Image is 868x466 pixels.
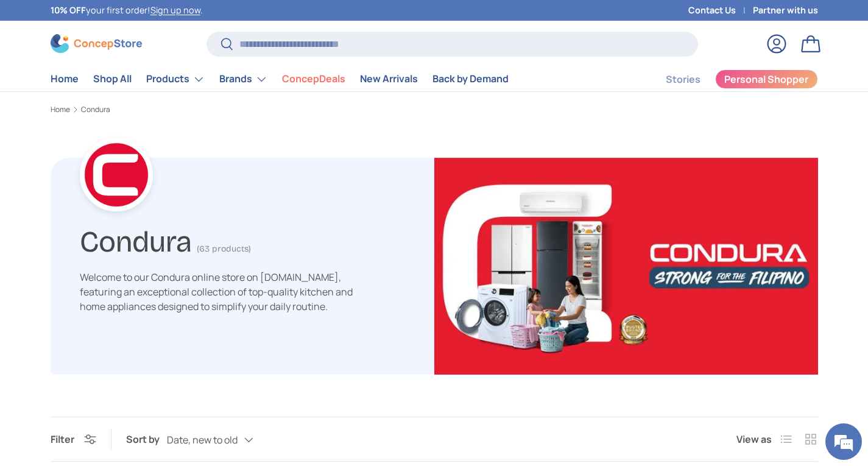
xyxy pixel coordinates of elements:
a: New Arrivals [360,67,418,91]
a: Shop All [93,67,132,91]
a: Home [51,106,70,113]
span: Personal Shopper [724,74,808,84]
p: Welcome to our Condura online store on [DOMAIN_NAME], featuring an exceptional collection of top-... [80,270,366,314]
span: Filter [51,432,74,446]
button: Filter [51,432,96,446]
summary: Brands [212,67,275,91]
h1: Condura [80,219,192,259]
label: Sort by [126,432,167,447]
a: Contact Us [688,4,753,17]
a: Personal Shopper [715,69,818,89]
span: View as [736,432,772,447]
span: Date, new to old [167,434,238,446]
img: Condura [434,158,818,375]
a: Products [146,67,205,91]
p: your first order! . [51,4,203,17]
a: Sign up now [150,4,200,16]
nav: Secondary [637,67,818,91]
img: ConcepStore [51,34,142,53]
span: (63 products) [197,244,251,254]
summary: Products [139,67,212,91]
button: Date, new to old [167,429,278,451]
a: Back by Demand [432,67,509,91]
a: Stories [666,68,700,91]
a: Home [51,67,79,91]
a: Partner with us [753,4,818,17]
a: Brands [219,67,267,91]
a: Condura [81,106,110,113]
a: ConcepDeals [282,67,345,91]
strong: 10% OFF [51,4,86,16]
nav: Breadcrumbs [51,104,818,115]
nav: Primary [51,67,509,91]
